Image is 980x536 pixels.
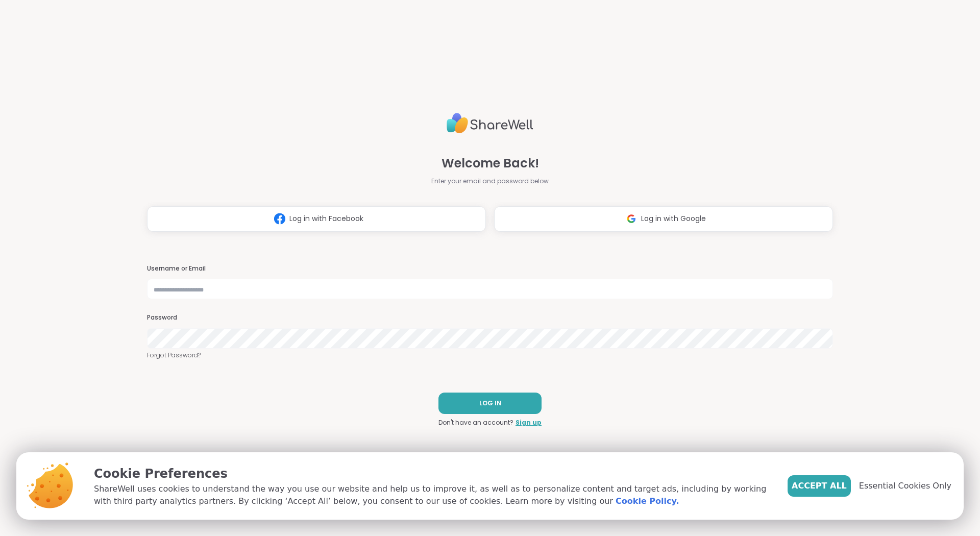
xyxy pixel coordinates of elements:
a: Cookie Policy. [616,495,679,507]
span: Log in with Google [641,213,706,224]
span: Essential Cookies Only [859,480,951,492]
img: ShareWell Logo [447,109,533,138]
span: Don't have an account? [438,418,513,427]
span: Enter your email and password below [431,177,549,186]
button: LOG IN [438,393,542,414]
button: Log in with Facebook [147,206,486,232]
span: Log in with Facebook [289,213,363,224]
span: Accept All [792,480,847,492]
img: ShareWell Logomark [270,209,289,228]
p: Cookie Preferences [94,465,771,483]
button: Log in with Google [494,206,833,232]
a: Forgot Password? [147,351,833,360]
button: Accept All [788,475,851,497]
a: Sign up [516,418,542,427]
p: ShareWell uses cookies to understand the way you use our website and help us to improve it, as we... [94,483,771,507]
img: ShareWell Logomark [622,209,641,228]
h3: Username or Email [147,264,833,273]
span: LOG IN [479,399,501,408]
h3: Password [147,313,833,322]
span: Welcome Back! [442,154,539,173]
